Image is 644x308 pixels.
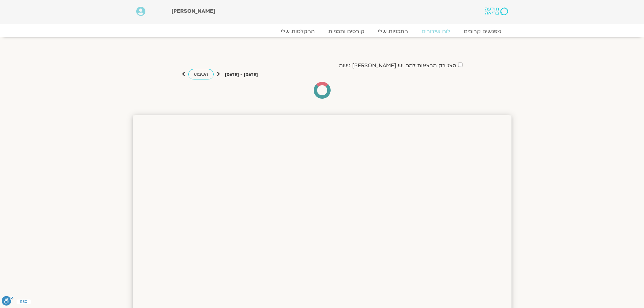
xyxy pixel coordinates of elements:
[136,28,508,35] nav: Menu
[415,28,457,35] a: לוח שידורים
[457,28,508,35] a: מפגשים קרובים
[171,7,215,15] span: [PERSON_NAME]
[371,28,415,35] a: התכניות שלי
[321,28,371,35] a: קורסים ותכניות
[274,28,321,35] a: ההקלטות שלי
[188,69,214,79] a: השבוע
[225,71,258,78] p: [DATE] - [DATE]
[339,63,456,69] label: הצג רק הרצאות להם יש [PERSON_NAME] גישה
[194,71,208,77] span: השבוע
